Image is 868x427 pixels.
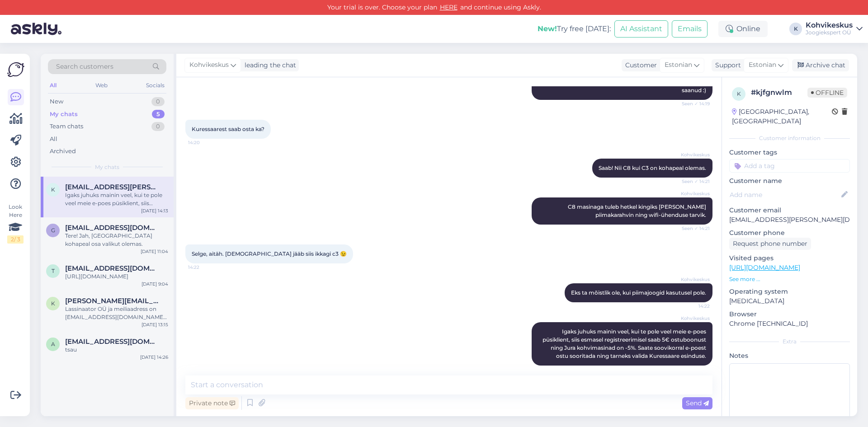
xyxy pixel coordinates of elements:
div: 5 [152,110,165,119]
span: Saab! Nii C8 kui C3 on kohapeal olemas. [599,164,706,171]
div: [DATE] 14:13 [141,207,168,214]
input: Add a tag [729,159,850,173]
span: Estonian [665,60,692,70]
span: a [51,341,55,347]
a: [URL][DOMAIN_NAME] [729,263,800,272]
div: Kohvikeskus [806,22,853,29]
b: New! [538,24,557,33]
div: All [50,135,57,144]
span: t [52,267,55,274]
div: Team chats [50,122,83,131]
span: Kuressaarest saab osta ka? [192,126,264,132]
span: Kohvikeskus [676,276,710,283]
button: AI Assistant [614,20,668,38]
p: Customer name [729,176,850,186]
span: Igaks juhuks mainin veel, kui te pole veel meie e-poes püsiklient, siis esmasel registreerimisel ... [542,328,708,359]
p: Customer phone [729,228,850,238]
p: Operating system [729,287,850,296]
span: g [51,227,55,234]
div: Support [712,61,741,70]
span: K [51,186,55,193]
span: Kohvikeskus [676,190,710,197]
span: Estonian [749,60,776,70]
div: Socials [144,80,166,91]
div: Request phone number [729,238,811,250]
p: Customer email [729,206,850,215]
div: Web [94,80,109,91]
img: Askly Logo [7,61,24,78]
div: New [50,97,63,106]
span: 14:20 [188,139,222,146]
span: Kohvikeskus [189,60,229,70]
p: [EMAIL_ADDRESS][PERSON_NAME][DOMAIN_NAME] [729,215,850,225]
p: Customer tags [729,148,850,157]
div: Customer information [729,134,850,142]
span: Seen ✓ 14:19 [676,100,710,107]
div: 0 [151,122,165,131]
span: Search customers [56,62,113,71]
span: My chats [95,163,119,171]
span: Kristo@lassi.ee [65,297,159,305]
input: Add name [730,190,840,200]
p: Notes [729,351,850,361]
span: Kohvikeskus [676,151,710,158]
div: # kjfgnwlm [751,87,807,98]
span: Keidi.amberg@gmail.com [65,183,159,191]
div: Lassinaator OÜ ja meiliaadress on [EMAIL_ADDRESS][DOMAIN_NAME]. Aitäh! [65,305,168,321]
span: 14:25 [676,366,710,373]
span: Offline [807,88,847,98]
span: anette.p2rn@gmail.com [65,338,159,346]
div: [DATE] 11:04 [141,248,168,255]
div: Online [718,21,768,37]
div: [DATE] 9:04 [142,281,168,287]
div: leading the chat [241,61,296,70]
div: Archive chat [792,59,849,71]
div: [DATE] 14:26 [140,354,168,361]
div: Look Here [7,203,24,244]
span: 14:22 [188,264,222,271]
p: Chrome [TECHNICAL_ID] [729,319,850,328]
div: Private note [185,397,239,409]
div: [GEOGRAPHIC_DATA], [GEOGRAPHIC_DATA] [732,107,832,126]
div: Try free [DATE]: [538,23,611,34]
span: greyfish58@gmail.com [65,224,159,232]
div: tsau [65,346,168,354]
div: K [789,23,802,35]
div: Igaks juhuks mainin veel, kui te pole veel meie e-poes püsiklient, siis esmasel registreerimisel ... [65,191,168,207]
div: Customer [622,61,657,70]
p: [MEDICAL_DATA] [729,296,850,306]
span: Seen ✓ 14:21 [676,178,710,185]
div: 0 [151,97,165,106]
span: k [737,90,741,97]
span: C8 masinaga tuleb hetkel kingiks [PERSON_NAME] piimakarahvin ning wifi-ühenduse tarvik. [568,203,708,218]
p: Browser [729,310,850,319]
p: Visited pages [729,253,850,263]
span: Eks ta mõistlik ole, kui piimajoogid kasutusel pole. [571,289,706,296]
span: Kohvikeskus [676,315,710,322]
div: Extra [729,338,850,346]
div: Archived [50,147,76,156]
div: [DATE] 13:15 [142,321,168,328]
div: All [48,80,58,91]
span: terask@hotmail.com [65,264,159,272]
span: K [51,300,55,307]
span: Send [686,399,709,407]
button: Emails [672,20,708,38]
span: 14:22 [676,303,710,310]
span: Seen ✓ 14:21 [676,225,710,232]
div: Tere! Jah, [GEOGRAPHIC_DATA] kohapeal osa valikut olemas. [65,232,168,248]
div: [URL][DOMAIN_NAME] [65,272,168,281]
a: KohvikeskusJoogiekspert OÜ [806,22,863,36]
div: My chats [50,110,78,119]
a: HERE [437,3,460,11]
p: See more ... [729,275,850,283]
span: Selge, aitäh. [DEMOGRAPHIC_DATA] jääb siis ikkagi c3 😉 [192,250,347,257]
div: Joogiekspert OÜ [806,29,853,36]
div: 2 / 3 [7,235,24,244]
